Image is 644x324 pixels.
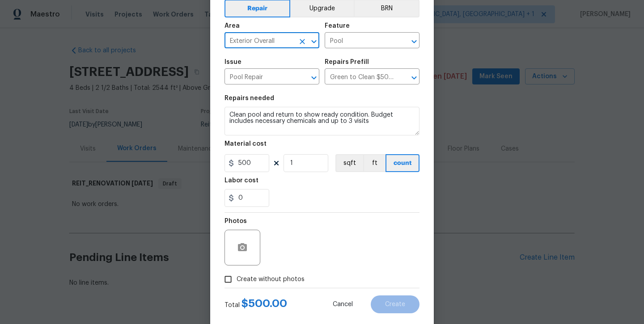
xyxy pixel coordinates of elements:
[408,72,420,84] button: Open
[308,35,320,48] button: Open
[325,59,369,65] h5: Repairs Prefill
[225,177,258,184] h5: Labor cost
[296,35,309,48] button: Clear
[408,35,420,48] button: Open
[241,298,287,309] span: $ 500.00
[335,154,363,172] button: sqft
[333,301,353,308] span: Cancel
[386,154,419,172] button: count
[363,154,386,172] button: ft
[318,295,367,313] button: Cancel
[237,275,305,284] span: Create without photos
[225,107,419,135] textarea: Clean pool and return to show ready condition. Budget includes necessary chemicals and up to 3 vi...
[225,299,287,310] div: Total
[325,23,350,29] h5: Feature
[371,295,419,313] button: Create
[225,141,267,147] h5: Material cost
[225,23,240,29] h5: Area
[308,72,320,84] button: Open
[225,59,241,65] h5: Issue
[385,301,405,308] span: Create
[225,95,274,101] h5: Repairs needed
[225,218,247,224] h5: Photos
